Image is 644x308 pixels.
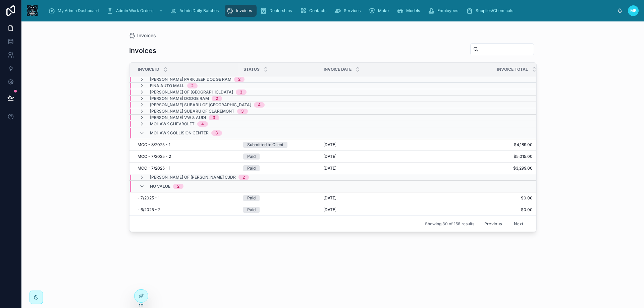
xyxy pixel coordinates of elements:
[216,96,218,101] div: 2
[201,121,204,127] div: 4
[213,115,215,120] div: 3
[150,121,195,127] span: Mohawk Chevrolet
[150,109,234,114] span: [PERSON_NAME] Subaru of Claremont
[323,166,423,171] a: [DATE]
[344,8,361,13] span: Services
[247,207,256,213] div: Paid
[258,5,297,17] a: Dealerships
[427,154,533,159] a: $5,015.00
[298,5,331,17] a: Contacts
[236,8,252,13] span: Invoices
[323,195,423,201] a: [DATE]
[58,8,99,13] span: My Admin Dashboard
[395,5,425,17] a: Models
[129,46,156,55] h1: Invoices
[464,5,518,17] a: Supplies/Chemicals
[138,67,159,72] span: Invoice ID
[138,154,171,159] span: MCC - 7/2025 - 2
[138,166,170,171] span: MCC - 7/2025 - 1
[27,5,38,16] img: App logo
[225,5,257,17] a: Invoices
[247,153,256,160] div: Paid
[509,219,528,229] button: Next
[150,184,170,189] span: No value
[258,102,261,108] div: 4
[309,8,326,13] span: Contacts
[244,67,260,72] span: Status
[427,195,533,201] a: $0.00
[150,102,251,108] span: [PERSON_NAME] Subaru of [GEOGRAPHIC_DATA]
[247,142,283,148] div: Submitted to Client
[480,219,506,229] button: Previous
[179,8,219,13] span: Admin Daily Batches
[323,154,423,159] a: [DATE]
[437,8,458,13] span: Employees
[323,207,336,212] span: [DATE]
[332,5,365,17] a: Services
[324,67,352,72] span: Invoice Date
[138,207,235,212] a: - 6/2025 - 2
[240,89,243,95] div: 3
[323,154,336,159] span: [DATE]
[269,8,292,13] span: Dealerships
[116,8,153,13] span: Admin Work Orders
[426,5,463,17] a: Employees
[406,8,420,13] span: Models
[243,165,315,171] a: Paid
[238,77,240,82] div: 2
[427,207,533,212] a: $0.00
[137,32,156,39] span: Invoices
[247,165,256,171] div: Paid
[150,175,236,180] span: [PERSON_NAME] of [PERSON_NAME] CJDR
[243,153,315,160] a: Paid
[323,142,336,147] span: [DATE]
[427,142,533,147] a: $4,189.00
[43,3,617,18] div: scrollable content
[150,83,184,88] span: Fina Auto Mall
[150,96,209,101] span: [PERSON_NAME] Dodge Ram
[323,207,423,212] a: [DATE]
[105,5,167,17] a: Admin Work Orders
[241,109,244,114] div: 3
[215,130,218,136] div: 3
[427,166,533,171] a: $3,299.00
[168,5,223,17] a: Admin Daily Batches
[138,142,235,147] a: MCC - 8/2025 - 1
[150,77,231,82] span: [PERSON_NAME] Park Jeep Dodge Ram
[425,221,474,227] span: Showing 30 of 156 results
[138,207,160,212] span: - 6/2025 - 2
[243,207,315,213] a: Paid
[138,154,235,159] a: MCC - 7/2025 - 2
[138,142,170,147] span: MCC - 8/2025 - 1
[177,184,179,189] div: 2
[378,8,389,13] span: Make
[150,130,209,136] span: Mohawk Collision Center
[243,175,245,180] div: 2
[243,195,315,201] a: Paid
[138,166,235,171] a: MCC - 7/2025 - 1
[476,8,513,13] span: Supplies/Chemicals
[247,195,256,201] div: Paid
[150,89,233,95] span: [PERSON_NAME] of [GEOGRAPHIC_DATA]
[138,195,235,201] a: - 7/2025 - 1
[367,5,393,17] a: Make
[323,195,336,201] span: [DATE]
[150,115,206,120] span: [PERSON_NAME] VW & Audi
[323,166,336,171] span: [DATE]
[191,83,194,88] div: 2
[243,142,315,148] a: Submitted to Client
[129,32,156,39] a: Invoices
[138,195,160,201] span: - 7/2025 - 1
[497,67,528,72] span: Invoice Total
[46,5,103,17] a: My Admin Dashboard
[323,142,423,147] a: [DATE]
[630,8,637,13] span: MB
